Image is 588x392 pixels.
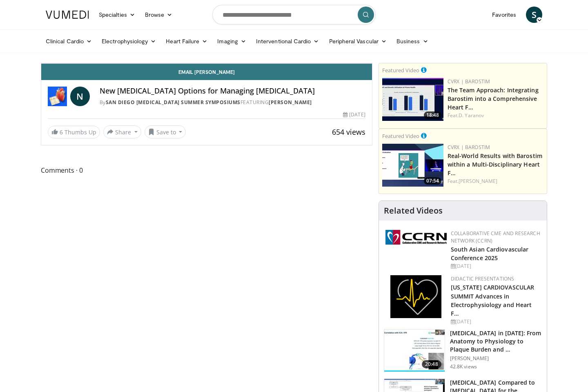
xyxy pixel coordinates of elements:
[251,33,324,49] a: Interventional Cardio
[145,125,186,138] button: Save to
[451,245,529,262] a: South Asian Cardiovascular Conference 2025
[94,7,140,23] a: Specialties
[451,263,540,270] div: [DATE]
[343,111,365,118] div: [DATE]
[382,67,419,74] small: Featured Video
[382,144,443,187] img: d6bcd5d9-0712-4576-a4e4-b34173a4dc7b.150x105_q85_crop-smart_upscale.jpg
[390,275,441,318] img: 1860aa7a-ba06-47e3-81a4-3dc728c2b4cf.png.150x105_q85_autocrop_double_scale_upscale_version-0.2.png
[382,78,443,121] img: 6d264a54-9de4-4e50-92ac-3980a0489eeb.150x105_q85_crop-smart_upscale.jpg
[450,363,477,370] p: 42.8K views
[161,33,212,49] a: Heart Failure
[451,230,540,244] a: Collaborative CME and Research Network (CCRN)
[448,178,543,185] div: Feat.
[103,125,141,138] button: Share
[424,111,441,119] span: 18:48
[424,177,441,185] span: 07:54
[106,99,241,106] a: San Diego [MEDICAL_DATA] Summer Symposiums
[212,33,251,49] a: Imaging
[451,318,540,325] div: [DATE]
[48,87,67,106] img: San Diego Heart Failure Summer Symposiums
[448,144,490,151] a: CVRx | Barostim
[450,355,542,362] p: [PERSON_NAME]
[46,11,89,19] img: VuMedi Logo
[41,165,372,176] span: Comments 0
[459,112,484,119] a: D. Yaranov
[448,112,543,119] div: Feat.
[212,5,376,24] input: Search topics, interventions
[451,283,535,317] a: [US_STATE] CARDIOVASCULAR SUMMIT Advances in Electrophysiology and Heart F…
[70,87,90,106] a: N
[451,275,540,283] div: Didactic Presentations
[526,7,542,23] a: S
[384,206,443,216] h4: Related Videos
[324,33,392,49] a: Peripheral Vascular
[487,7,521,23] a: Favorites
[332,127,365,137] span: 654 views
[382,132,419,140] small: Featured Video
[450,329,542,354] h3: [MEDICAL_DATA] in [DATE]: From Anatomy to Physiology to Plaque Burden and …
[48,126,100,138] a: 6 Thumbs Up
[448,152,542,177] a: Real-World Results with Barostim within a Multi-Disciplinary Heart F…
[100,99,365,106] div: By FEATURING
[97,33,161,49] a: Electrophysiology
[448,78,490,85] a: CVRx | Barostim
[448,86,539,111] a: The Team Approach: Integrating Barostim into a Comprehensive Heart F…
[60,128,63,136] span: 6
[140,7,178,23] a: Browse
[41,33,97,49] a: Clinical Cardio
[382,78,443,121] a: 18:48
[100,87,365,96] h4: New [MEDICAL_DATA] Options for Managing [MEDICAL_DATA]
[382,144,443,187] a: 07:54
[269,99,312,106] a: [PERSON_NAME]
[41,64,372,80] a: Email [PERSON_NAME]
[392,33,433,49] a: Business
[384,330,445,372] img: 823da73b-7a00-425d-bb7f-45c8b03b10c3.150x105_q85_crop-smart_upscale.jpg
[384,329,542,372] a: 20:48 [MEDICAL_DATA] in [DATE]: From Anatomy to Physiology to Plaque Burden and … [PERSON_NAME] 4...
[459,178,497,185] a: [PERSON_NAME]
[385,230,447,245] img: a04ee3ba-8487-4636-b0fb-5e8d268f3737.png.150x105_q85_autocrop_double_scale_upscale_version-0.2.png
[41,63,372,64] video-js: Video Player
[422,360,441,368] span: 20:48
